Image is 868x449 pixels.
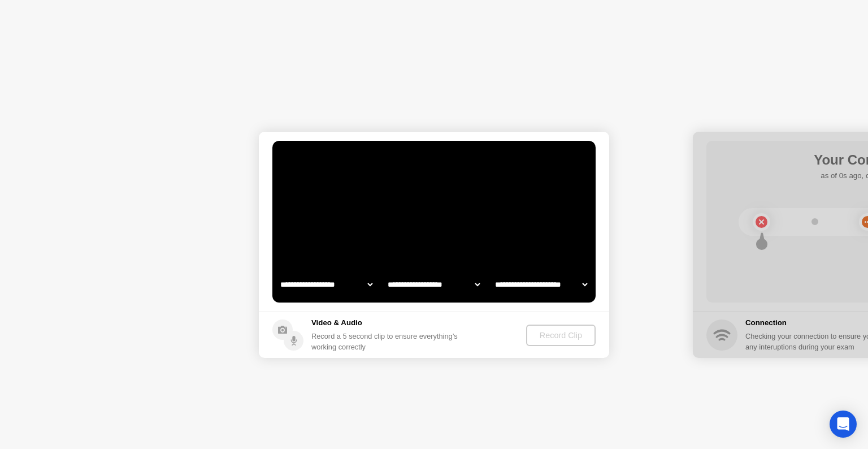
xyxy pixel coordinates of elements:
div: Open Intercom Messenger [830,411,857,438]
select: Available speakers [385,273,482,296]
div: Record Clip [531,331,591,340]
button: Record Clip [526,325,596,346]
h5: Video & Audio [311,317,462,329]
div: Record a 5 second clip to ensure everything’s working correctly [311,331,462,352]
select: Available cameras [278,273,375,296]
select: Available microphones [493,273,589,296]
